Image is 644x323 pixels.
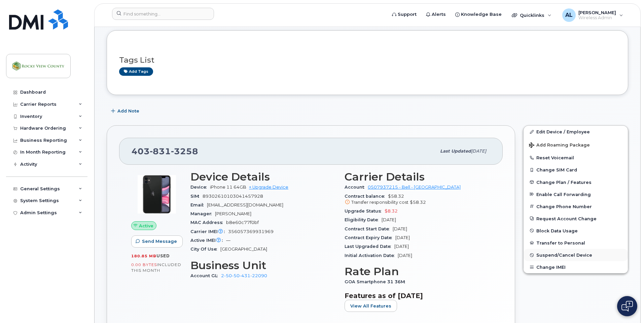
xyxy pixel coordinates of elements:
h3: Rate Plan [345,265,491,278]
button: Add Note [107,105,145,117]
span: Suspend/Cancel Device [536,253,592,258]
span: 831 [150,146,171,156]
span: Enable Call Forwarding [536,192,591,197]
span: [EMAIL_ADDRESS][DOMAIN_NAME] [207,202,283,207]
span: — [226,238,230,243]
span: Active [139,223,153,229]
a: Edit Device / Employee [524,126,628,138]
a: Add tags [119,67,153,76]
a: 0507937215 - Bell - [GEOGRAPHIC_DATA] [368,185,461,190]
span: Last updated [440,149,471,154]
a: Alerts [421,8,451,21]
button: Suspend/Cancel Device [524,249,628,261]
span: 3258 [171,146,198,156]
button: Transfer to Personal [524,237,628,249]
span: SIM [190,194,203,199]
h3: Device Details [190,171,336,183]
a: + Upgrade Device [249,185,288,190]
span: City Of Use [190,247,220,252]
button: Change SIM Card [524,164,628,176]
span: 403 [132,146,198,156]
span: $8.32 [385,208,398,214]
span: Active IMEI [190,238,226,243]
span: Send Message [142,238,177,245]
span: 0.00 Bytes [131,262,157,267]
span: [DATE] [394,244,409,249]
span: Last Upgraded Date [345,244,394,249]
img: Open chat [621,301,633,312]
span: Knowledge Base [461,11,502,18]
span: Change Plan / Features [536,180,592,185]
h3: Tags List [119,56,616,64]
button: View All Features [345,300,397,312]
span: [DATE] [395,235,410,240]
span: 356057369931969 [228,229,274,234]
h3: Carrier Details [345,171,491,183]
span: Eligibility Date [345,217,382,222]
a: Knowledge Base [451,8,506,21]
span: AL [565,11,573,19]
span: Initial Activation Date [345,253,398,258]
span: Contract Start Date [345,226,393,231]
span: Contract Expiry Date [345,235,395,240]
span: [DATE] [393,226,407,231]
span: Account GL [190,273,221,278]
span: used [156,253,170,258]
span: [PERSON_NAME] [215,211,251,216]
button: Request Account Change [524,213,628,225]
a: Support [387,8,421,21]
input: Find something... [112,8,214,20]
div: Austin Littmann [558,8,628,22]
span: Add Note [117,108,139,114]
button: Block Data Usage [524,225,628,237]
span: [DATE] [398,253,412,258]
button: Change Plan / Features [524,176,628,188]
h3: Features as of [DATE] [345,292,491,300]
span: $58.32 [410,200,426,205]
span: Account [345,185,368,190]
span: iPhone 11 64GB [210,185,246,190]
button: Change Phone Number [524,200,628,213]
span: Manager [190,211,215,216]
span: View All Features [350,303,391,309]
div: Quicklinks [507,8,556,22]
span: Support [398,11,417,18]
img: iPhone_11.jpg [137,174,177,215]
span: Wireless Admin [578,15,616,21]
span: [PERSON_NAME] [578,10,616,15]
span: [DATE] [471,149,486,154]
button: Add Roaming Package [524,138,628,152]
span: 89302610103041457928 [203,194,263,199]
h3: Business Unit [190,259,336,271]
span: MAC Address [190,220,226,225]
a: 2-50-50-431-22090 [221,273,267,278]
span: Device [190,185,210,190]
span: 180.85 MB [131,254,156,258]
span: Carrier IMEI [190,229,228,234]
span: [GEOGRAPHIC_DATA] [220,247,267,252]
span: Alerts [432,11,446,18]
span: GOA Smartphone 31 36M [345,279,408,284]
button: Send Message [131,235,183,248]
button: Enable Call Forwarding [524,188,628,200]
span: Quicklinks [520,12,544,18]
button: Change IMEI [524,261,628,273]
span: $58.32 [345,194,491,206]
span: b8e60c77f0bf [226,220,259,225]
span: Email [190,202,207,207]
span: Add Roaming Package [529,142,590,149]
span: Contract balance [345,194,388,199]
span: Transfer responsibility cost [351,200,408,205]
button: Reset Voicemail [524,152,628,164]
span: Upgrade Status [345,208,385,214]
span: [DATE] [382,217,396,222]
